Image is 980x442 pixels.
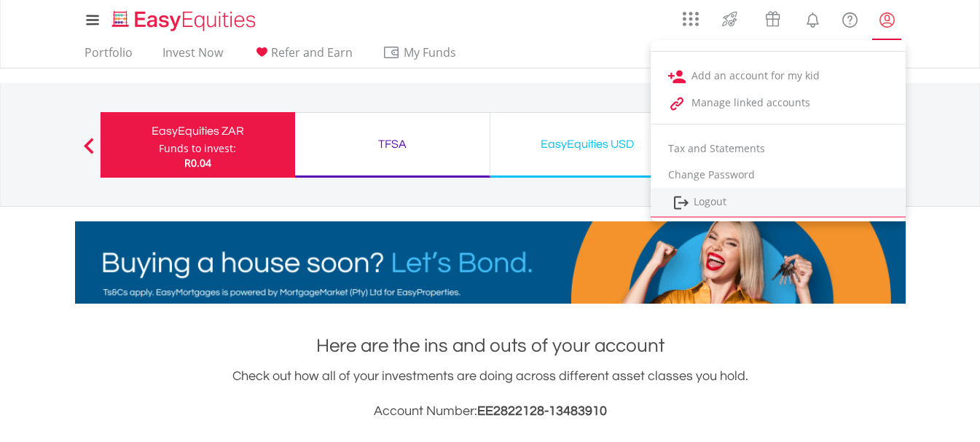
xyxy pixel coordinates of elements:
[651,90,906,117] a: Manage linked accounts
[75,221,906,304] img: EasyMortage Promotion Banner
[751,4,794,31] a: Vouchers
[651,162,906,188] a: Change Password
[651,135,906,162] a: Tax and Statements
[304,134,481,154] div: TFSA
[831,4,869,33] a: FAQ's and Support
[794,4,831,33] a: Notifications
[75,333,906,359] h1: Here are the ins and outs of your account
[651,188,906,218] a: Logout
[383,43,478,62] span: My Funds
[184,156,211,170] span: R0.04
[271,44,353,60] span: Refer and Earn
[477,404,607,418] span: EE2822128-13483910
[159,141,236,156] div: Funds to invest:
[673,4,708,27] a: AppsGrid
[499,134,676,154] div: EasyEquities USD
[75,366,906,422] div: Check out how all of your investments are doing across different asset classes you hold.
[869,4,906,36] a: My Profile
[109,9,262,33] img: EasyEquities_Logo.png
[651,63,906,90] a: Add an account for my kid
[718,7,742,31] img: thrive-v2.svg
[683,11,699,27] img: grid-menu-icon.svg
[79,45,138,68] a: Portfolio
[157,45,229,68] a: Invest Now
[247,45,358,68] a: Refer and Earn
[109,121,286,141] div: EasyEquities ZAR
[75,401,906,422] h3: Account Number:
[761,7,785,31] img: vouchers-v2.svg
[106,4,262,33] a: Home page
